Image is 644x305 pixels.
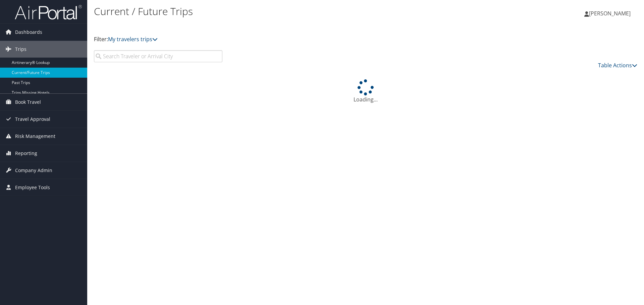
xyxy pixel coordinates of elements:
p: Filter: [94,35,456,44]
span: Employee Tools [15,179,50,196]
span: Dashboards [15,24,42,41]
div: Loading... [94,79,637,103]
span: Risk Management [15,128,55,145]
img: airportal-logo.png [15,4,82,20]
input: Search Traveler or Arrival City [94,50,222,62]
a: My travelers trips [108,35,158,43]
span: Travel Approval [15,111,50,128]
a: Table Actions [598,62,637,69]
span: Book Travel [15,94,41,110]
a: [PERSON_NAME] [584,3,637,23]
span: [PERSON_NAME] [589,10,631,17]
h1: Current / Future Trips [94,4,456,18]
span: Company Admin [15,162,52,179]
span: Reporting [15,145,37,162]
span: Trips [15,41,26,58]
